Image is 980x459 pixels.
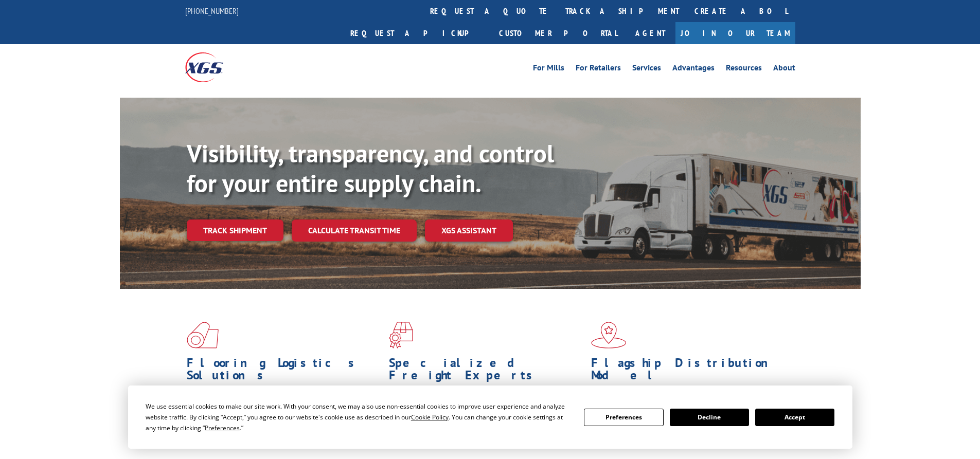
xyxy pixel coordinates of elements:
[205,424,240,432] span: Preferences
[755,409,834,426] button: Accept
[187,322,219,348] img: xgs-icon-total-supply-chain-intelligence-red
[128,385,852,449] div: Cookie Consent Prompt
[670,409,749,426] button: Decline
[773,64,795,75] a: About
[591,322,627,348] img: xgs-icon-flagship-distribution-model-red
[632,64,661,75] a: Services
[187,357,381,387] h1: Flooring Logistics Solutions
[672,64,715,75] a: Advantages
[292,219,417,242] a: Calculate transit time
[411,413,449,421] span: Cookie Policy
[591,357,786,387] h1: Flagship Distribution Model
[425,219,513,242] a: XGS ASSISTANT
[187,219,283,241] a: Track shipment
[185,6,239,16] a: [PHONE_NUMBER]
[389,322,413,348] img: xgs-icon-focused-on-flooring-red
[726,64,762,75] a: Resources
[491,22,625,44] a: Customer Portal
[533,64,564,75] a: For Mills
[625,22,675,44] a: Agent
[146,401,572,433] div: We use essential cookies to make our site work. With your consent, we may also use non-essential ...
[576,64,621,75] a: For Retailers
[187,137,554,199] b: Visibility, transparency, and control for your entire supply chain.
[584,409,663,426] button: Preferences
[389,357,583,387] h1: Specialized Freight Experts
[675,22,795,44] a: Join Our Team
[343,22,491,44] a: Request a pickup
